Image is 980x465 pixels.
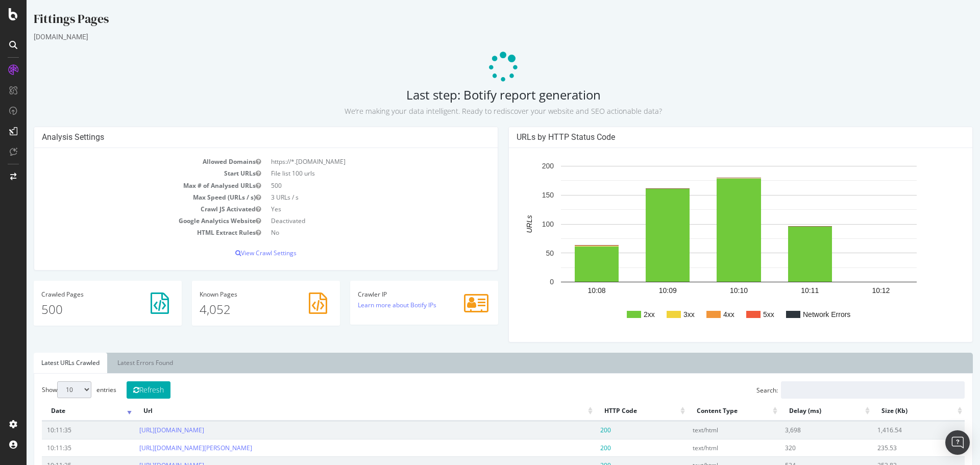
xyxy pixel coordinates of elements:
h2: Last step: Botify report generation [7,88,946,116]
th: Delay (ms): activate to sort column ascending [753,401,846,421]
input: Search: [754,381,938,399]
td: 3 URLs / s [239,191,463,203]
span: 200 [574,444,584,452]
h4: Pages Known [173,291,306,298]
td: Google Analytics Website [15,215,239,227]
th: Size (Kb): activate to sort column ascending [846,401,938,421]
text: 10:12 [845,286,863,295]
td: Max # of Analysed URLs [15,180,239,191]
td: 500 [239,180,463,191]
text: Network Errors [776,310,824,319]
h4: Crawler IP [331,291,464,298]
text: 200 [516,162,528,170]
td: HTML Extract Rules [15,227,239,238]
a: [URL][DOMAIN_NAME] [113,426,178,434]
label: Show entries [15,381,90,398]
td: 320 [753,439,846,456]
td: text/html [661,421,753,438]
button: Refresh [100,381,144,399]
div: Fittings Pages [7,10,946,32]
text: 50 [519,249,527,257]
text: 3xx [657,310,668,319]
th: Date: activate to sort column ascending [15,401,108,421]
a: Learn more about Botify IPs [331,301,410,309]
td: Max Speed (URLs / s) [15,191,239,203]
text: 10:11 [774,286,792,295]
th: Url: activate to sort column ascending [108,401,568,421]
svg: A chart. [490,156,935,334]
text: URLs [499,215,507,233]
th: Content Type: activate to sort column ascending [661,401,753,421]
p: 4,052 [173,301,306,318]
text: 0 [523,278,527,286]
td: 10:11:35 [15,421,108,438]
td: 3,698 [753,421,846,438]
a: Latest Errors Found [83,353,154,373]
td: Allowed Domains [15,156,239,167]
td: File list 100 urls [239,167,463,179]
text: 10:10 [703,286,721,295]
label: Search: [730,381,938,399]
td: Yes [239,203,463,215]
td: Start URLs [15,167,239,179]
td: No [239,227,463,238]
h4: URLs by HTTP Status Code [490,132,938,142]
p: View Crawl Settings [15,249,463,257]
small: We’re making your data intelligent. Ready to rediscover your website and SEO actionable data? [318,106,635,116]
h4: Pages Crawled [15,291,148,298]
td: 235.53 [846,439,938,456]
p: 500 [15,301,148,318]
a: Latest URLs Crawled [7,353,81,373]
div: [DOMAIN_NAME] [7,32,946,42]
text: 4xx [697,310,708,319]
text: 5xx [737,310,748,319]
text: 10:08 [561,286,579,295]
text: 100 [516,220,528,228]
span: 200 [574,426,584,434]
td: https://*.[DOMAIN_NAME] [239,156,463,167]
td: text/html [661,439,753,456]
div: Open Intercom Messenger [945,430,970,455]
a: [URL][DOMAIN_NAME][PERSON_NAME] [113,444,226,452]
select: Showentries [31,381,65,398]
td: Crawl JS Activated [15,203,239,215]
text: 2xx [617,310,628,319]
text: 150 [516,191,528,199]
td: Deactivated [239,215,463,227]
td: 10:11:35 [15,439,108,456]
text: 10:09 [632,286,650,295]
h4: Analysis Settings [15,132,463,142]
th: HTTP Code: activate to sort column ascending [569,401,661,421]
td: 1,416.54 [846,421,938,438]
